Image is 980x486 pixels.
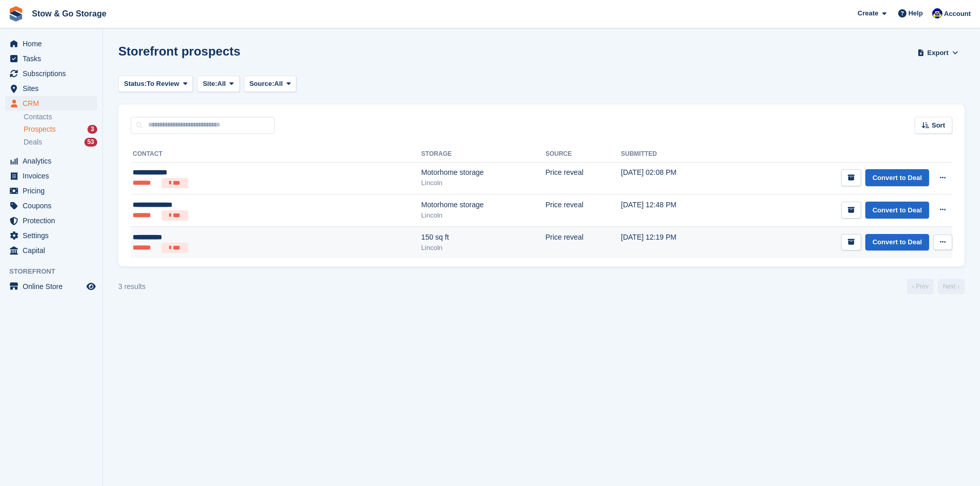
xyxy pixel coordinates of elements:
span: Help [908,8,923,19]
th: Submitted [621,146,731,163]
a: menu [5,51,97,66]
span: Protection [23,213,84,228]
td: [DATE] 12:48 PM [621,194,731,227]
span: Sites [23,81,84,96]
div: 3 results [118,281,146,292]
a: menu [5,81,97,96]
a: menu [5,37,97,51]
a: Convert to Deal [865,234,929,251]
a: Stow & Go Storage [28,5,111,22]
th: Contact [131,146,421,163]
span: Storefront [9,266,102,277]
a: Prospects 3 [24,124,97,135]
span: Analytics [23,154,84,168]
a: Preview store [85,280,97,293]
th: Storage [421,146,545,163]
button: Source: All [244,76,297,93]
a: menu [5,228,97,243]
button: Site: All [197,76,240,93]
span: Source: [250,79,274,89]
a: Next [938,279,965,294]
span: Deals [24,137,42,147]
a: Contacts [24,112,97,122]
a: menu [5,279,97,294]
h1: Storefront prospects [118,44,240,58]
span: CRM [23,96,84,111]
div: Motorhome storage [421,167,545,178]
span: Settings [23,228,84,243]
div: Lincoln [421,243,545,253]
a: menu [5,96,97,111]
span: Status: [124,79,147,89]
span: To Review [147,79,179,89]
span: Capital [23,243,84,258]
img: Rob Good-Stephenson [932,8,942,19]
a: menu [5,184,97,198]
span: Coupons [23,199,84,213]
span: All [217,79,226,89]
div: Lincoln [421,178,545,188]
span: Prospects [24,124,56,134]
button: Status: To Review [118,76,193,93]
a: menu [5,243,97,258]
div: Lincoln [421,210,545,221]
td: Price reveal [545,194,621,227]
a: menu [5,66,97,81]
nav: Page [905,279,967,294]
span: Tasks [23,51,84,66]
div: 53 [84,138,97,147]
div: 3 [87,125,97,134]
span: Account [944,9,971,19]
a: Convert to Deal [865,202,929,219]
a: menu [5,154,97,168]
span: Sort [932,120,945,131]
a: Convert to Deal [865,169,929,186]
span: Create [858,8,878,19]
span: Export [928,48,949,58]
th: Source [545,146,621,163]
button: Export [915,44,960,61]
span: Invoices [23,169,84,183]
td: Price reveal [545,162,621,194]
td: [DATE] 02:08 PM [621,162,731,194]
a: menu [5,199,97,213]
span: Home [23,37,84,51]
div: 150 sq ft [421,232,545,243]
img: stora-icon-8386f47178a22dfd0bd8f6a31ec36ba5ce8667c1dd55bd0f319d3a0aa187defe.svg [8,6,24,22]
div: Motorhome storage [421,200,545,210]
span: Pricing [23,184,84,198]
span: All [274,79,283,89]
td: Price reveal [545,226,621,258]
td: [DATE] 12:19 PM [621,226,731,258]
span: Site: [203,79,217,89]
a: Deals 53 [24,137,97,148]
a: menu [5,169,97,183]
a: Previous [907,279,934,294]
span: Subscriptions [23,66,84,81]
a: menu [5,213,97,228]
span: Online Store [23,279,84,294]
